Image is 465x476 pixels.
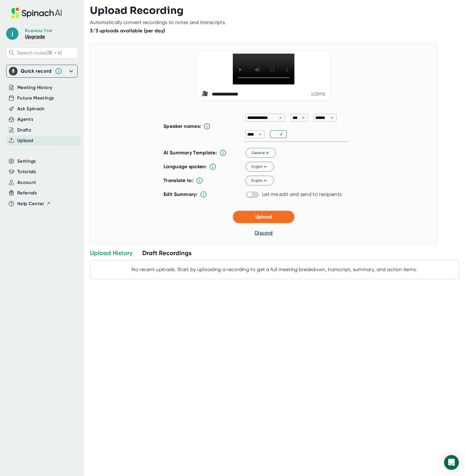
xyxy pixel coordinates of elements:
div: × [278,115,283,121]
div: Let me edit and send to recipients [262,191,342,197]
b: 3/3 uploads available (per day) [90,28,165,34]
span: English [251,178,268,183]
span: video [202,91,209,98]
a: Upgrade [25,34,45,39]
button: English [245,176,274,186]
button: Drafts [17,127,31,134]
button: Tutorials [17,168,36,175]
div: Quick record [21,68,52,74]
div: Quick record [9,65,75,77]
button: English [245,162,274,172]
button: Referrals [17,189,37,197]
span: Upload [255,214,272,220]
b: Language spoken: [164,164,207,169]
button: Upload [233,211,294,223]
span: j [6,27,18,40]
div: × [301,115,306,121]
div: Business Trial [25,28,53,34]
b: Translate to: [164,177,193,183]
div: 413 MB [311,91,325,97]
button: Settings [17,158,36,165]
button: Ask Spinach [17,105,45,112]
div: Automatically convert recordings to notes and transcripts. [90,19,226,26]
div: No recent uploads. Start by uploading a recording to get a full meeting breakdown, transcript, su... [93,266,455,273]
div: × [329,115,335,121]
span: Discard [255,230,273,236]
button: Upload [17,137,33,144]
div: ✓ [279,131,285,137]
button: Help Center [17,200,51,207]
div: Upload History [90,249,132,257]
span: English [251,164,268,169]
button: Discard [255,229,273,237]
b: AI Summary Template: [164,150,217,156]
span: Help Center [17,200,44,207]
button: Account [17,179,36,186]
button: Meeting History [17,84,52,91]
button: General [245,148,276,158]
button: Agents [17,116,33,123]
b: Edit Summary: [164,191,197,197]
div: × [257,132,263,137]
div: Open Intercom Messenger [444,455,459,470]
span: General [251,150,270,156]
h3: Upload Recording [90,5,459,16]
b: Speaker names: [164,123,201,129]
button: Future Meetings [17,95,54,102]
span: Search notes (⌘ + K) [17,50,62,56]
div: Draft Recordings [142,249,192,257]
